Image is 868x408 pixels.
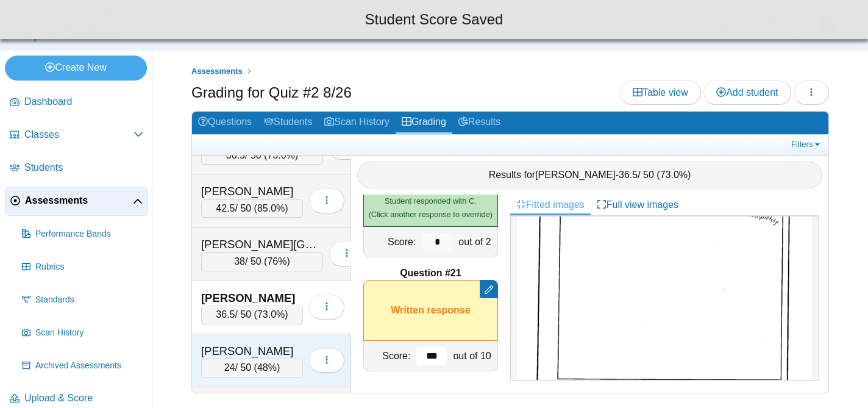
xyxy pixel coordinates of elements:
span: Students [24,161,143,174]
div: / 50 ( ) [201,199,303,218]
span: 24 [224,362,235,373]
span: Scan History [35,327,143,339]
span: Classes [24,128,133,141]
a: Scan History [318,112,396,134]
span: Dashboard [24,95,143,109]
span: [PERSON_NAME] [535,170,616,180]
span: 73.0% [660,170,688,180]
span: 42.5 [216,203,235,213]
div: / 50 ( ) [201,306,303,324]
span: 73.0% [267,150,294,160]
div: out of 10 [450,341,497,371]
a: Assessments [188,64,246,79]
div: [PERSON_NAME] [201,184,303,199]
a: Add student [703,81,791,105]
span: 36.5 [216,309,235,320]
a: Students [258,112,318,134]
a: Full view images [591,195,685,215]
a: Rubrics [17,252,148,282]
h1: Grading for Quiz #2 8/26 [191,82,352,103]
div: Student Score Saved [9,9,859,30]
a: Create New [5,55,147,80]
span: Rubrics [35,261,143,273]
span: 48% [257,362,277,373]
small: (Click another response to override) [369,196,493,219]
span: Table view [633,87,688,98]
span: Upload & Score [24,392,143,405]
span: Archived Assessments [35,360,143,372]
a: Fitted images [510,195,591,215]
span: Assessments [191,66,243,76]
div: out of 2 [455,227,497,257]
a: Grading [396,112,452,134]
div: Written response [363,280,498,341]
span: Standards [35,294,143,306]
span: Add student [716,87,778,98]
a: Performance Bands [17,220,148,249]
span: 38 [234,256,245,267]
div: / 50 ( ) [201,146,323,165]
a: Standards [17,285,148,315]
div: / 50 ( ) [201,359,303,377]
span: Performance Bands [35,228,143,240]
div: Score: [364,341,413,371]
a: Filters [788,138,825,151]
a: Classes [5,121,148,150]
a: Scan History [17,318,148,348]
div: [PERSON_NAME][GEOGRAPHIC_DATA] [201,237,323,252]
span: 76% [267,256,286,267]
div: [PERSON_NAME] [201,290,303,306]
div: [PERSON_NAME] [201,343,303,359]
a: Results [452,112,507,134]
span: 85.0% [257,203,285,213]
a: Students [5,154,148,183]
a: Table view [620,81,701,105]
div: Results for - / 50 ( ) [357,162,822,188]
span: 36.5 [619,170,638,180]
b: Question #21 [400,267,461,280]
span: Assessments [25,194,133,207]
a: Dashboard [5,88,148,117]
span: Student responded with C. [385,196,477,206]
a: Archived Assessments [17,351,148,381]
div: Score: [364,227,419,257]
a: Assessments [5,187,148,216]
a: Questions [192,112,258,134]
span: 73.0% [257,309,285,320]
span: 36.5 [226,150,245,160]
a: PaperScorer [5,34,127,44]
div: / 50 ( ) [201,252,323,271]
